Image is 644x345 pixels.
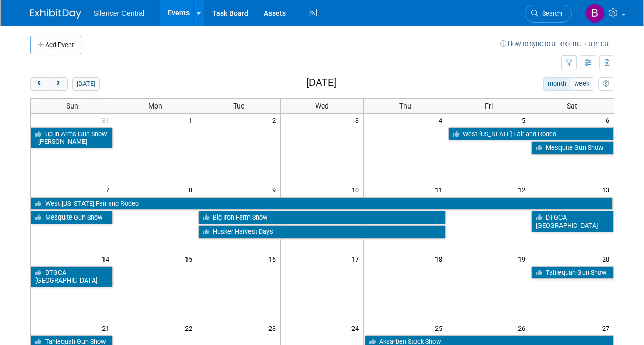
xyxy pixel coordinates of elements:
a: Mesquite Gun Show [531,141,613,155]
span: Thu [399,102,411,110]
span: 18 [434,252,447,265]
span: 12 [517,183,530,196]
button: Add Event [30,36,81,54]
button: month [543,77,570,91]
span: 7 [105,183,114,196]
span: 14 [101,252,114,265]
span: 3 [354,114,363,126]
a: West [US_STATE] Fair and Rodeo [448,127,614,141]
button: [DATE] [72,77,99,91]
span: 9 [271,183,280,196]
span: 16 [267,252,280,265]
img: Billee Page [585,4,605,23]
span: Wed [315,102,329,110]
span: 2 [271,114,280,126]
span: Search [538,10,562,17]
span: 17 [350,252,363,265]
span: 23 [267,321,280,334]
span: 1 [188,114,197,126]
button: next [49,77,68,91]
span: 21 [101,321,114,334]
span: Tue [233,102,244,110]
span: 31 [101,114,114,126]
a: West [US_STATE] Fair and Rodeo [31,197,613,210]
span: 22 [184,321,197,334]
a: DTGCA - [GEOGRAPHIC_DATA] [31,266,113,287]
a: How to sync to an external calendar... [500,40,614,48]
span: Sat [567,102,577,110]
span: 4 [438,114,447,126]
a: Husker Harvest Days [198,225,446,239]
span: 15 [184,252,197,265]
button: myCustomButton [598,77,614,91]
a: Tahlequah Gun Show [531,266,613,279]
span: 13 [601,183,614,196]
span: 11 [434,183,447,196]
span: Mon [148,102,162,110]
a: Up In Arms Gun Show - [PERSON_NAME] [31,127,113,148]
span: 27 [601,321,614,334]
span: 19 [517,252,530,265]
span: 5 [521,114,530,126]
span: Fri [485,102,493,110]
span: 20 [601,252,614,265]
span: 10 [350,183,363,196]
span: 25 [434,321,447,334]
span: 6 [605,114,614,126]
a: Search [525,5,572,23]
a: DTGCA - [GEOGRAPHIC_DATA] [531,211,613,232]
img: ExhibitDay [30,9,81,19]
span: 26 [517,321,530,334]
i: Personalize Calendar [603,81,610,88]
span: Sun [66,102,78,110]
span: Silencer Central [94,9,145,17]
span: 24 [350,321,363,334]
a: Mesquite Gun Show [31,211,113,224]
a: Big Iron Farm Show [198,211,446,224]
button: week [570,77,593,91]
h2: [DATE] [306,77,336,89]
button: prev [30,77,49,91]
span: 8 [188,183,197,196]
